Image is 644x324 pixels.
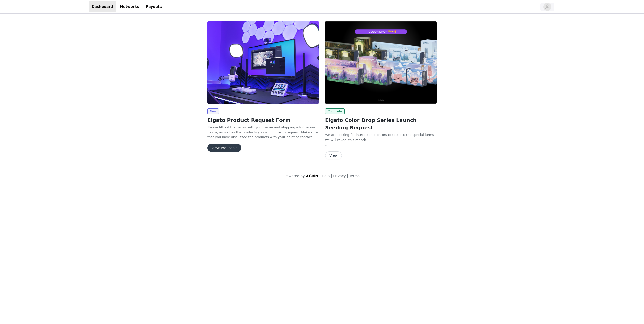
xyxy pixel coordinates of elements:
[325,154,342,157] a: View
[89,1,116,12] a: Dashboard
[545,3,550,11] div: avatar
[207,144,242,152] button: View Proposals
[207,146,242,150] a: View Proposals
[143,1,165,12] a: Payouts
[207,116,319,124] h2: Elgato Product Request Form
[117,1,142,12] a: Networks
[207,21,319,104] img: Elgato
[319,174,321,178] span: |
[325,116,437,131] h2: Elgato Color Drop Series Launch Seeding Request
[347,174,348,178] span: |
[207,125,319,140] p: Please fill out the below with your name and shipping information below, as well as the products ...
[207,108,219,114] span: New
[349,174,359,178] a: Terms
[325,151,342,159] button: View
[325,132,437,142] div: We are looking for interested creators to test out the special items we will reveal this month.
[325,108,345,114] span: Complete
[325,21,437,104] img: Elgato
[322,174,330,178] a: Help
[333,174,346,178] a: Privacy
[284,174,305,178] span: Powered by
[306,174,318,177] img: logo
[331,174,332,178] span: |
